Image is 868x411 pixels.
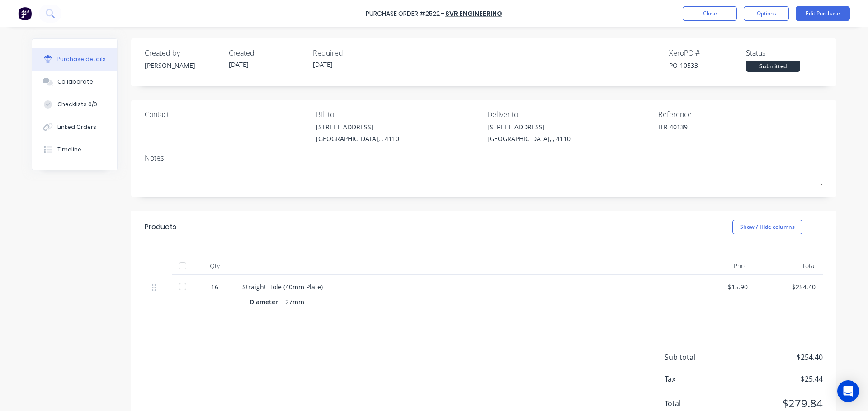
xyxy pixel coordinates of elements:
div: Total [755,257,823,275]
div: [GEOGRAPHIC_DATA], , 4110 [316,134,399,143]
button: Show / Hide columns [732,220,802,234]
button: Checklists 0/0 [32,93,117,116]
div: Qty [194,257,235,275]
div: Deliver to [487,109,652,120]
div: Collaborate [57,78,93,86]
div: $254.40 [762,282,816,292]
div: Open Intercom Messenger [837,380,859,402]
button: Close [683,6,737,21]
button: Timeline [32,138,117,161]
div: Notes [145,152,823,163]
div: [STREET_ADDRESS] [487,122,571,132]
div: Diameter [250,295,285,308]
span: $25.44 [732,373,823,384]
button: Options [744,6,789,21]
span: Tax [665,373,732,384]
div: Reference [658,109,823,120]
div: Purchase details [57,55,106,63]
div: [PERSON_NAME] [145,61,222,70]
div: 27mm [285,295,304,308]
div: Created [229,47,306,58]
div: Contact [145,109,309,120]
img: Factory [18,7,32,20]
span: $254.40 [732,352,823,363]
div: Checklists 0/0 [57,100,97,109]
div: $15.90 [694,282,748,292]
div: PO-10533 [669,61,746,70]
div: Status [746,47,823,58]
div: Bill to [316,109,481,120]
span: Sub total [665,352,732,363]
button: Collaborate [32,71,117,93]
span: Total [665,398,732,409]
div: [STREET_ADDRESS] [316,122,399,132]
div: Xero PO # [669,47,746,58]
div: Price [687,257,755,275]
div: [GEOGRAPHIC_DATA], , 4110 [487,134,571,143]
div: Timeline [57,146,81,154]
div: Purchase Order #2522 - [366,9,444,19]
div: Linked Orders [57,123,96,131]
div: Created by [145,47,222,58]
textarea: ITR 40139 [658,122,771,142]
div: Products [145,222,176,232]
div: 16 [202,282,228,292]
a: SVR Engineering [445,9,502,18]
button: Edit Purchase [796,6,850,21]
button: Linked Orders [32,116,117,138]
div: Required [313,47,390,58]
div: Submitted [746,61,800,72]
button: Purchase details [32,48,117,71]
div: Straight Hole (40mm Plate) [242,282,680,292]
